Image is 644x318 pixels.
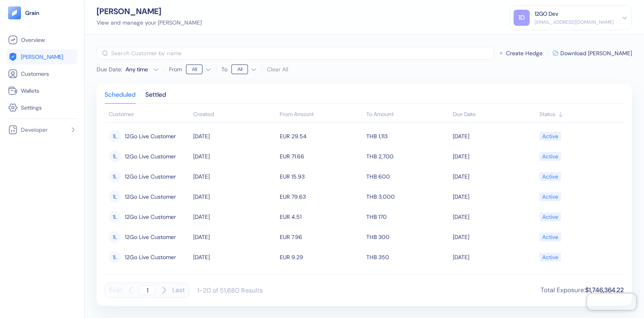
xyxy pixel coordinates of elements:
[191,126,278,146] td: [DATE]
[514,10,530,26] div: 1D
[186,63,211,76] button: From
[451,126,537,146] td: [DATE]
[97,19,202,27] div: View and manage your [PERSON_NAME]
[278,247,364,267] td: EUR 9.29
[364,267,451,287] td: THB 500
[278,267,364,287] td: EUR 13.27
[21,70,49,78] span: Customers
[539,110,620,118] div: Sort ascending
[145,92,166,103] div: Settled
[21,87,39,95] span: Wallets
[553,50,632,56] button: Download [PERSON_NAME]
[109,170,121,183] div: 1L
[542,270,558,284] div: Active
[125,170,176,183] span: 12Go Live Customer
[191,227,278,247] td: [DATE]
[221,67,227,72] label: To
[364,187,451,207] td: THB 3,000
[451,207,537,227] td: [DATE]
[105,92,136,103] div: Scheduled
[193,110,276,118] div: Sort ascending
[125,210,176,224] span: 12Go Live Customer
[278,107,364,123] th: From Amount
[8,6,21,19] img: logo-tablet-V2.svg
[451,227,537,247] td: [DATE]
[451,166,537,187] td: [DATE]
[8,86,76,96] a: Wallets
[542,210,558,224] div: Active
[542,250,558,264] div: Active
[125,190,176,204] span: 12Go Live Customer
[278,146,364,166] td: EUR 71.66
[197,286,263,295] div: 1-20 of 51,680 Results
[21,53,63,61] span: [PERSON_NAME]
[451,267,537,287] td: [DATE]
[541,285,624,295] div: Total Exposure :
[278,126,364,146] td: EUR 29.54
[498,50,543,56] button: Create Hedge
[105,107,191,123] th: Customer
[21,104,42,112] span: Settings
[278,166,364,187] td: EUR 15.93
[169,67,182,72] label: From
[109,251,121,263] div: 1L
[191,267,278,287] td: [DATE]
[125,150,176,163] span: 12Go Live Customer
[109,150,121,162] div: 1L
[191,247,278,267] td: [DATE]
[585,286,624,294] span: $1,746,364.22
[364,146,451,166] td: THB 2,700
[364,247,451,267] td: THB 350
[191,166,278,187] td: [DATE]
[451,146,537,166] td: [DATE]
[125,250,176,264] span: 12Go Live Customer
[364,107,451,123] th: To Amount
[125,270,176,284] span: 12Go Live Customer
[560,50,632,56] span: Download [PERSON_NAME]
[231,63,257,76] button: To
[25,10,40,16] img: logo
[8,69,76,79] a: Customers
[364,207,451,227] td: THB 170
[21,126,47,134] span: Developer
[191,187,278,207] td: [DATE]
[542,190,558,204] div: Active
[506,50,543,56] span: Create Hedge
[278,187,364,207] td: EUR 79.63
[126,65,150,73] div: Any time
[172,283,185,298] button: Last
[8,103,76,112] a: Settings
[191,207,278,227] td: [DATE]
[535,10,558,18] div: 12GO Dev
[451,187,537,207] td: [DATE]
[125,230,176,244] span: 12Go Live Customer
[451,247,537,267] td: [DATE]
[278,207,364,227] td: EUR 4.51
[97,65,122,73] span: Due Date :
[542,170,558,183] div: Active
[542,150,558,163] div: Active
[109,283,122,298] button: First
[109,231,121,243] div: 1L
[191,146,278,166] td: [DATE]
[97,65,159,73] button: Due Date:Any time
[111,47,494,60] input: Search Customer by name
[542,129,558,143] div: Active
[542,230,558,244] div: Active
[8,52,76,62] a: [PERSON_NAME]
[109,130,121,142] div: 1L
[109,211,121,223] div: 1L
[278,227,364,247] td: EUR 7.96
[453,110,535,118] div: Sort ascending
[364,227,451,247] td: THB 300
[8,35,76,45] a: Overview
[535,19,614,26] div: [EMAIL_ADDRESS][DOMAIN_NAME]
[125,129,176,143] span: 12Go Live Customer
[364,166,451,187] td: THB 600
[364,126,451,146] td: THB 1,113
[109,191,121,203] div: 1L
[97,7,202,15] div: [PERSON_NAME]
[587,294,636,310] iframe: Chatra live chat
[21,36,45,44] span: Overview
